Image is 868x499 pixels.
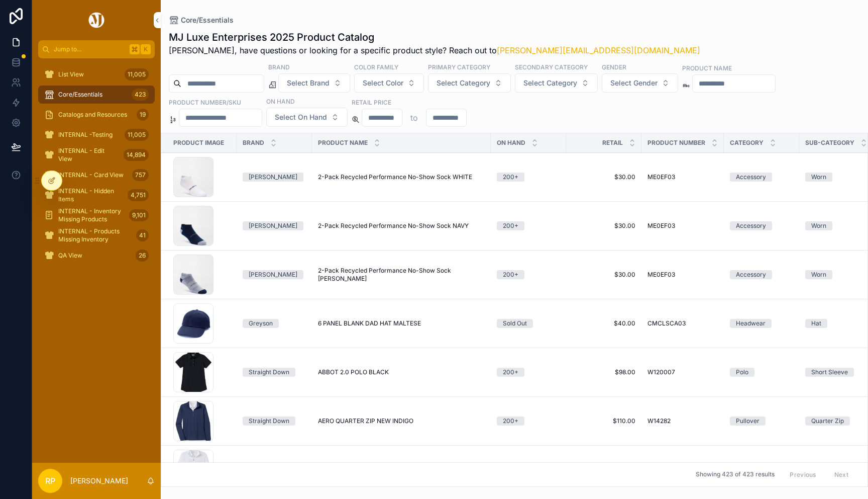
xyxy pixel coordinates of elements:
[58,147,120,163] span: INTERNAL - Edit View
[129,209,149,221] div: 9,101
[811,417,844,426] div: Quarter Zip
[736,319,766,328] div: Headwear
[169,98,241,107] label: Product Number/SKU
[736,368,748,377] div: Polo
[70,476,128,486] p: [PERSON_NAME]
[811,319,821,328] div: Hat
[602,139,623,147] span: Retail
[249,417,289,426] div: Straight Down
[249,173,297,182] div: [PERSON_NAME]
[572,222,635,230] a: $30.00
[647,368,675,376] span: W120007
[318,319,421,327] span: 6 PANEL BLANK DAD HAT MALTESE
[730,319,793,328] a: Headwear
[696,471,775,479] span: Showing 423 of 423 results
[410,112,418,124] p: to
[497,270,560,279] a: 200+
[278,73,350,93] button: Select Button
[503,417,518,426] div: 200+
[58,111,127,119] span: Catalogs and Resources
[497,139,525,147] span: On Hand
[437,78,490,88] span: Select Category
[38,106,155,124] a: Catalogs and Resources19
[572,173,635,181] a: $30.00
[647,271,675,279] span: ME0EF03
[136,249,149,262] div: 26
[125,129,149,141] div: 11,005
[268,62,290,71] label: Brand
[503,368,518,377] div: 200+
[497,417,560,426] a: 200+
[647,319,686,327] span: CMCLSCA03
[58,131,113,139] span: INTERNAL -Testing
[730,221,793,230] a: Accessory
[811,221,826,230] div: Worn
[647,417,718,425] a: W14282
[243,221,306,230] a: [PERSON_NAME]
[266,108,348,127] button: Select Button
[811,270,826,279] div: Worn
[503,270,518,279] div: 200+
[318,368,485,376] a: ABBOT 2.0 POLO BLACK
[266,97,295,106] label: On Hand
[243,417,306,426] a: Straight Down
[45,475,55,487] span: RP
[647,173,675,181] span: ME0EF03
[58,91,102,99] span: Core/Essentials
[503,221,518,230] div: 200+
[647,319,718,327] a: CMCLSCA03
[38,186,155,204] a: INTERNAL - Hidden Items4,751
[730,270,793,279] a: Accessory
[497,173,560,182] a: 200+
[318,267,485,283] a: 2-Pack Recycled Performance No-Show Sock [PERSON_NAME]
[125,68,149,80] div: 11,005
[318,222,469,230] span: 2-Pack Recycled Performance No-Show Sock NAVY
[647,222,718,230] a: ME0EF03
[354,62,398,71] label: Color Family
[318,319,485,327] a: 6 PANEL BLANK DAD HAT MALTESE
[132,169,149,181] div: 757
[805,139,854,147] span: Sub-Category
[249,221,297,230] div: [PERSON_NAME]
[318,222,485,230] a: 2-Pack Recycled Performance No-Show Sock NAVY
[736,270,766,279] div: Accessory
[647,222,675,230] span: ME0EF03
[58,252,82,260] span: QA View
[647,368,718,376] a: W120007
[136,229,149,241] div: 41
[363,78,403,88] span: Select Color
[503,173,518,182] div: 200+
[142,45,150,53] span: K
[497,319,560,328] a: Sold Out
[647,271,718,279] a: ME0EF03
[572,417,635,425] a: $110.00
[730,173,793,182] a: Accessory
[523,78,577,88] span: Select Category
[169,44,700,56] span: [PERSON_NAME], have questions or looking for a specific product style? Reach out to
[497,368,560,377] a: 200+
[647,139,705,147] span: Product Number
[243,319,306,328] a: Greyson
[318,139,368,147] span: Product Name
[32,58,161,278] div: scrollable content
[736,417,759,426] div: Pullover
[287,78,330,88] span: Select Brand
[181,15,234,25] span: Core/Essentials
[811,368,848,377] div: Short Sleeve
[318,173,485,181] a: 2-Pack Recycled Performance No-Show Sock WHITE
[58,227,132,243] span: INTERNAL - Products Missing Inventory
[38,226,155,244] a: INTERNAL - Products Missing Inventory41
[318,368,389,376] span: ABBOT 2.0 POLO BLACK
[38,40,155,58] button: Jump to...K
[572,319,635,327] span: $40.00
[572,271,635,279] span: $30.00
[38,126,155,144] a: INTERNAL -Testing11,005
[58,171,124,179] span: INTERNAL - Card View
[515,62,588,71] label: Secondary Category
[173,139,224,147] span: Product Image
[124,149,149,161] div: 14,894
[428,73,511,93] button: Select Button
[38,246,155,265] a: QA View26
